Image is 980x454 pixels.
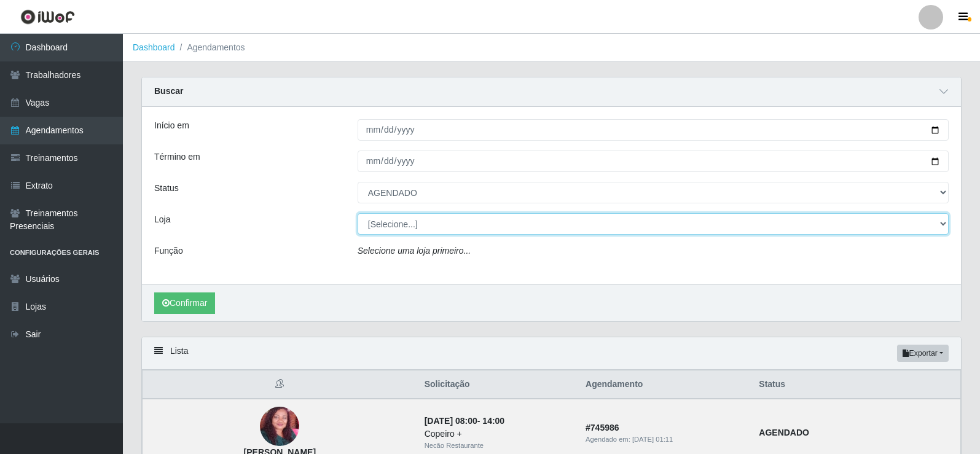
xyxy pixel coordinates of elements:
[154,213,170,226] label: Loja
[425,428,571,440] div: Copeiro +
[482,416,504,426] time: 14:00
[578,370,751,399] th: Agendamento
[425,440,571,451] div: Necão Restaurante
[358,151,949,172] input: 00/00/0000
[751,370,960,399] th: Status
[154,119,189,132] label: Início em
[897,345,949,362] button: Exportar
[20,9,75,25] img: CoreUI Logo
[154,245,183,257] label: Função
[358,246,471,256] i: Selecione uma loja primeiro...
[154,182,179,195] label: Status
[154,292,215,314] button: Confirmar
[632,436,673,443] time: [DATE] 01:11
[759,428,809,437] strong: AGENDADO
[142,337,961,370] div: Lista
[586,434,744,445] div: Agendado em:
[123,34,980,62] nav: breadcrumb
[154,86,183,96] strong: Buscar
[154,151,200,163] label: Término em
[425,416,504,426] strong: -
[417,370,578,399] th: Solicitação
[425,416,477,426] time: [DATE] 08:00
[358,119,949,141] input: 00/00/0000
[586,423,619,432] strong: # 745986
[175,41,245,54] li: Agendamentos
[133,42,175,52] a: Dashboard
